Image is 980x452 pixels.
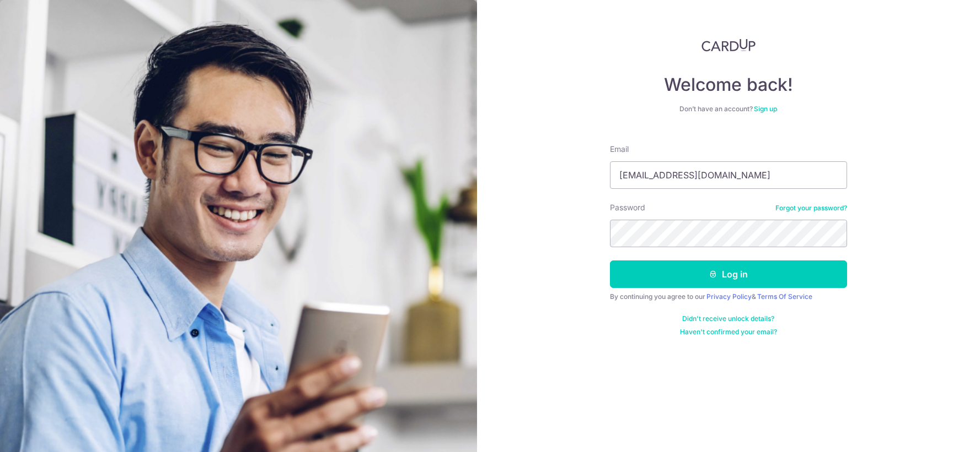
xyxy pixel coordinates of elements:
[610,144,629,155] label: Email
[701,39,756,52] img: CardUp Logo
[754,105,777,113] a: Sign up
[682,314,774,323] a: Didn't receive unlock details?
[610,105,847,113] div: Don’t have an account?
[610,161,847,189] input: Enter your Email
[775,204,847,213] a: Forgot your password?
[610,260,847,288] button: Log in
[610,202,645,213] label: Password
[757,292,812,301] a: Terms Of Service
[706,292,752,301] a: Privacy Policy
[610,292,847,301] div: By continuing you agree to our &
[680,328,777,336] a: Haven't confirmed your email?
[610,74,847,96] h4: Welcome back!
